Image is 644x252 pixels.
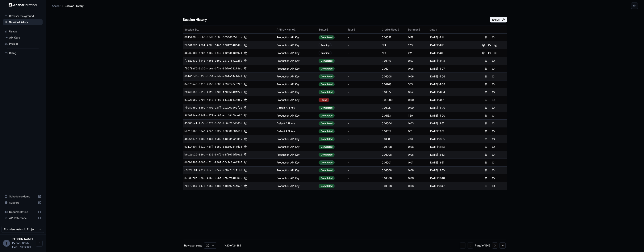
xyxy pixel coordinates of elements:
span: API Reference [9,216,36,220]
span: Support [9,201,36,204]
span: 04b73a4d-991a-4d53-be89-2792f40e622e [184,82,242,86]
div: [DATE] 14:04 [429,90,471,94]
span: ↕ [294,28,296,31]
span: 45986ea1-fb5b-4979-8e94-7c6e295d865d [184,122,242,125]
td: Production API Key [275,72,317,80]
span: 78e726aa-147c-41a8-adec-45dc9371653f [184,184,242,188]
span: Tom Diacono [11,237,33,241]
div: - [348,90,379,94]
div: 0.01004 [382,122,405,125]
div: Session ID [184,28,274,31]
div: - [348,67,379,71]
td: Default API Key [275,119,317,127]
div: 0.01008 [382,153,405,157]
span: 8815f08e-bcb8-45df-9f8d-30946685ffca [184,35,242,39]
div: [DATE] 13:57 [429,122,471,125]
div: Completed [319,74,335,79]
div: Completed [319,153,335,157]
div: 0.00000 [382,98,405,102]
div: 0.01008 [382,176,405,180]
div: 1-20 of 24882 [223,244,242,247]
span: f73a9532-f946-4363-946b-197278a1b2f9 [184,59,242,63]
div: Status [319,28,345,31]
div: [DATE] 13:47 [429,184,471,188]
div: Project [3,41,43,47]
div: [DATE] 13:51 [429,161,471,164]
td: Production API Key [275,182,317,190]
div: Date [429,28,471,31]
div: [DATE] 14:08 [429,59,471,63]
span: 5cf16d69-884e-4eaa-9927-60833668fcc9 [184,129,242,133]
div: Completed [319,160,335,165]
span: Usage [9,30,41,33]
span: 7b98b55c-035c-4a05-a9ff-ae2d0c966f20 [184,106,242,110]
span: Billing [9,51,41,55]
div: [DATE] 14:11 [429,35,471,39]
div: [DATE] 13:55 [429,137,471,141]
span: e3824f61-2812-4ce5-a0a7-43877d8f11b7 [184,168,242,172]
div: Browser Playground [3,13,43,19]
span: ↓ [435,28,437,31]
span: API Keys [9,36,41,39]
span: fb6f0ef6-3b36-4bea-bf3a-85dae73274ec [184,67,242,71]
div: Completed [319,145,335,149]
div: Support [3,200,43,206]
div: 2:27 [408,43,426,47]
div: - [348,129,379,133]
div: Credits Used [382,28,405,31]
span: Browser Playground [9,14,41,18]
div: T [3,240,10,247]
div: [DATE] 13:57 [429,129,471,133]
div: 3:13 [408,82,426,86]
div: - [348,122,379,125]
div: 0:06 [408,75,426,78]
td: Production API Key [275,65,317,72]
div: - [348,43,379,47]
span: 4d06587b-13d0-4ae4-b089-c4d83a928819 [184,137,242,141]
div: 0:52 [408,90,426,94]
div: 0.01010 [382,59,405,63]
td: Production API Key [275,135,317,143]
span: 93114604-fe1b-43ff-8b5e-66a5e2547d34 [184,145,242,149]
div: 0:06 [408,153,426,157]
div: - [348,145,379,149]
span: ↕ [327,28,328,31]
div: 0.01008 [382,168,405,172]
div: 0.01008 [382,75,405,78]
span: b6c2ec26-026d-4232-9af5-e2f86b5d9ea1 [184,153,242,157]
div: [DATE] 14:00 [429,106,471,110]
div: [DATE] 13:53 [429,153,471,157]
td: Production API Key [275,112,317,119]
div: 0:03 [408,122,426,125]
div: 0.01011 [382,67,405,71]
div: Running [319,51,332,55]
td: Default API Key [275,104,317,112]
button: Open menu [36,240,43,247]
div: - [348,35,379,39]
div: - [348,168,379,172]
div: 7:01 [408,137,426,141]
p: Session History [65,4,84,8]
div: 0.01008 [382,184,405,188]
span: Schedule a demo [9,195,36,198]
div: 0:06 [408,176,426,180]
td: Default API Key [275,127,317,135]
div: [DATE] 13:48 [429,176,471,180]
div: Completed [319,67,335,71]
div: [DATE] 14:00 [429,114,471,118]
div: Schedule a demo [3,193,43,200]
div: API Keys [3,35,43,41]
div: 0:06 [408,168,426,172]
div: - [348,137,379,141]
span: db6b14b3-0063-452b-9967-5642c8a6f5b7 [184,161,242,164]
div: Documentation [3,209,43,215]
div: Completed [319,184,335,188]
div: - [348,82,379,86]
span: Project [9,42,41,46]
div: [DATE] 14:07 [429,67,471,71]
div: - [348,114,379,118]
div: Completed [319,35,335,39]
p: Anchor [52,4,61,8]
div: 2:28 [408,51,426,55]
span: 37635f0f-0cc3-4168-956f-3f59fe406b95 [184,176,242,180]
